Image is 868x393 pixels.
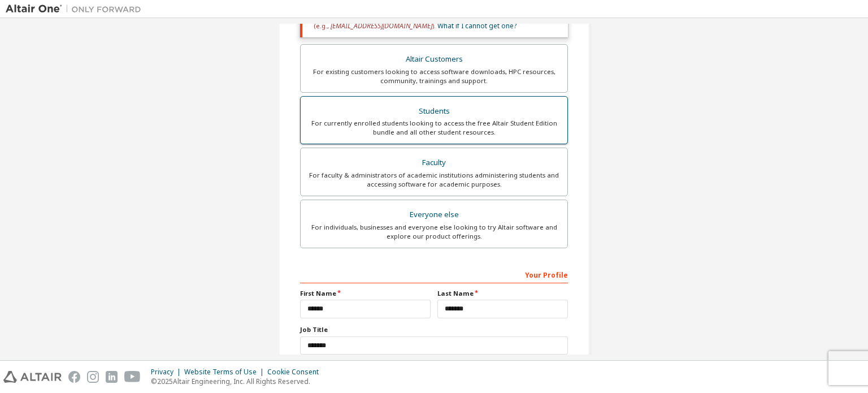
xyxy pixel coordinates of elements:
img: youtube.svg [124,371,141,383]
div: For individuals, businesses and everyone else looking to try Altair software and explore our prod... [307,223,561,241]
label: First Name [300,289,431,298]
div: Your Profile [300,265,568,283]
img: altair_logo.svg [3,371,62,383]
span: [EMAIL_ADDRESS][DOMAIN_NAME] [331,21,432,31]
div: Everyone else [307,207,561,223]
img: facebook.svg [68,371,80,383]
div: Altair Customers [307,51,561,67]
div: Website Terms of Use [184,368,267,377]
img: Altair One [6,3,147,15]
div: Cookie Consent [267,368,325,377]
div: Students [307,103,561,119]
img: linkedin.svg [106,371,118,383]
div: Privacy [151,368,184,377]
a: What if I cannot get one? [437,21,517,31]
label: Last Name [437,289,568,298]
div: For currently enrolled students looking to access the free Altair Student Edition bundle and all ... [307,119,561,137]
div: Faculty [307,155,561,171]
div: For faculty & administrators of academic institutions administering students and accessing softwa... [307,171,561,189]
div: For existing customers looking to access software downloads, HPC resources, community, trainings ... [307,67,561,85]
label: Job Title [300,325,568,334]
img: instagram.svg [87,371,99,383]
p: © 2025 Altair Engineering, Inc. All Rights Reserved. [151,377,325,386]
